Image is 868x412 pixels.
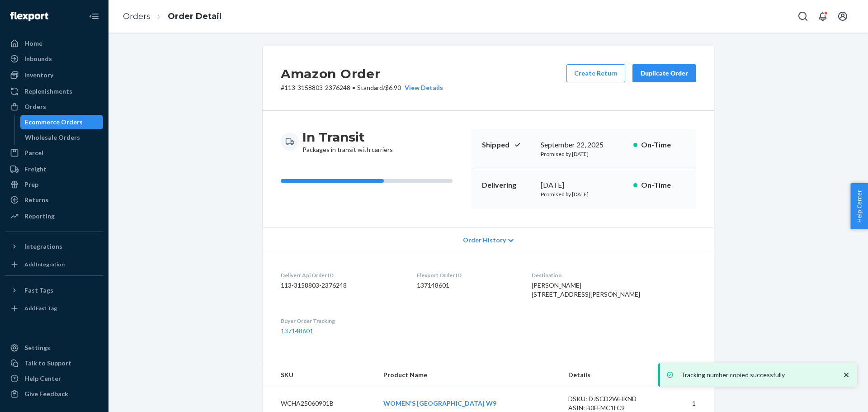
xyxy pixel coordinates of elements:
[302,129,393,154] div: Packages in transit with carriers
[417,271,517,279] dt: Flexport Order ID
[5,283,103,298] button: Fast Tags
[85,7,103,25] button: Close Navigation
[5,52,103,66] a: Inbounds
[5,371,103,386] a: Help Center
[24,39,42,48] div: Home
[281,64,443,83] h2: Amazon Order
[842,370,851,379] svg: close toast
[417,281,517,290] dd: 137148601
[24,374,61,383] div: Help Center
[834,7,852,25] button: Open account menu
[281,317,402,325] dt: Buyer Order Tracking
[5,84,103,99] a: Replenishments
[5,239,103,254] button: Integrations
[25,133,80,142] div: Wholesale Orders
[463,236,506,245] span: Order History
[641,140,685,150] p: On-Time
[541,180,626,190] div: [DATE]
[281,327,313,335] a: 137148601
[20,130,104,145] a: Wholesale Orders
[24,389,68,398] div: Give Feedback
[5,146,103,160] a: Parcel
[5,356,103,370] a: Talk to Support
[24,102,46,111] div: Orders
[561,363,660,387] th: Details
[168,11,222,21] a: Order Detail
[541,140,626,150] div: September 22, 2025
[850,183,868,229] button: Help Center
[24,260,65,268] div: Add Integration
[302,129,393,145] h3: In Transit
[25,118,83,127] div: Ecommerce Orders
[24,343,50,352] div: Settings
[5,209,103,223] a: Reporting
[383,399,496,407] a: WOMEN'S [GEOGRAPHIC_DATA] W9
[532,271,696,279] dt: Destination
[532,281,640,298] span: [PERSON_NAME] [STREET_ADDRESS][PERSON_NAME]
[814,7,832,25] button: Open notifications
[632,64,696,82] button: Duplicate Order
[376,363,561,387] th: Product Name
[5,68,103,82] a: Inventory
[24,71,53,80] div: Inventory
[263,363,376,387] th: SKU
[24,148,43,157] div: Parcel
[5,99,103,114] a: Orders
[24,180,38,189] div: Prep
[5,162,103,176] a: Freight
[24,242,62,251] div: Integrations
[641,180,685,190] p: On-Time
[281,83,443,92] p: # 113-3158803-2376248 / $6.90
[568,394,653,403] div: DSKU: DJSCD2WHKND
[24,87,72,96] div: Replenishments
[794,7,812,25] button: Open Search Box
[24,359,71,368] div: Talk to Support
[401,83,443,92] button: View Details
[24,212,55,221] div: Reporting
[357,84,383,91] span: Standard
[24,304,57,312] div: Add Fast Tag
[24,195,48,204] div: Returns
[640,69,688,78] div: Duplicate Order
[116,3,229,30] ol: breadcrumbs
[5,193,103,207] a: Returns
[24,165,47,174] div: Freight
[681,370,833,379] p: Tracking number copied successfully
[281,271,402,279] dt: Deliverr Api Order ID
[541,150,626,158] p: Promised by [DATE]
[5,301,103,316] a: Add Fast Tag
[541,190,626,198] p: Promised by [DATE]
[281,281,402,290] dd: 113-3158803-2376248
[5,36,103,51] a: Home
[482,180,533,190] p: Delivering
[123,11,151,21] a: Orders
[352,84,355,91] span: •
[5,341,103,355] a: Settings
[24,54,52,63] div: Inbounds
[5,387,103,401] button: Give Feedback
[20,115,104,129] a: Ecommerce Orders
[10,12,48,21] img: Flexport logo
[482,140,533,150] p: Shipped
[5,177,103,192] a: Prep
[5,257,103,272] a: Add Integration
[566,64,625,82] button: Create Return
[24,286,53,295] div: Fast Tags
